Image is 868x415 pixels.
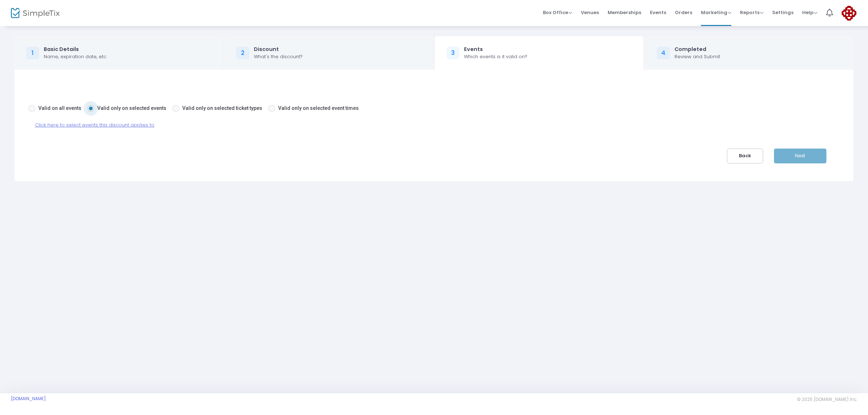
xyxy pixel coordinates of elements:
[581,3,599,22] span: Venues
[464,46,527,53] div: Events
[182,105,262,111] span: Valid only on selected ticket types
[740,9,763,16] span: Reports
[38,105,81,111] span: Valid on all events
[727,149,763,163] button: Back
[97,105,166,111] span: Valid only on selected events
[797,397,857,402] span: © 2025 [DOMAIN_NAME] Inc.
[236,47,249,60] div: 2
[35,121,154,128] span: Click here to select events this discount applies to
[11,396,46,402] a: [DOMAIN_NAME]
[657,47,670,60] div: 4
[675,53,720,60] div: Review and Submit
[44,53,106,60] div: Name, expiration date, etc
[447,47,460,60] div: 3
[26,47,39,60] div: 1
[802,9,817,16] span: Help
[278,105,359,111] span: Valid only on selected event times
[608,3,641,22] span: Memberships
[543,9,572,16] span: Box Office
[254,53,303,60] div: What's the discount?
[675,46,720,53] div: Completed
[772,3,793,22] span: Settings
[701,9,731,16] span: Marketing
[464,53,527,60] div: Which events is it valid on?
[254,46,303,53] div: Discount
[650,3,666,22] span: Events
[675,3,692,22] span: Orders
[44,46,106,53] div: Basic Details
